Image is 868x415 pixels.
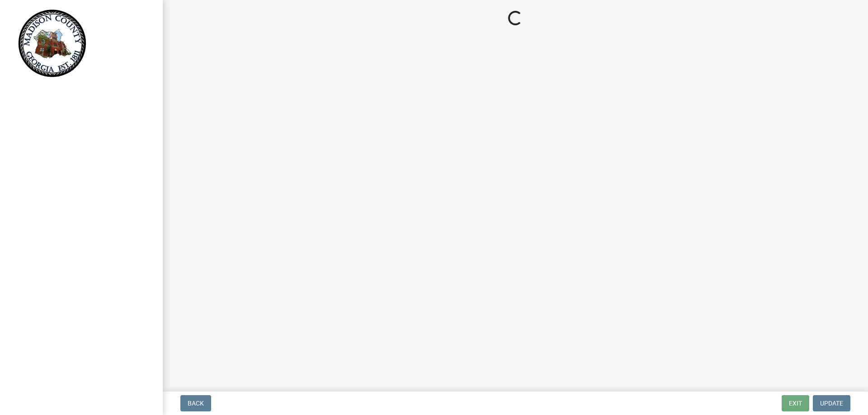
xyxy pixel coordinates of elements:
[180,395,211,411] button: Back
[18,9,86,77] img: Madison County, Georgia
[820,400,843,407] span: Update
[813,395,850,411] button: Update
[188,400,204,407] span: Back
[782,395,809,411] button: Exit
